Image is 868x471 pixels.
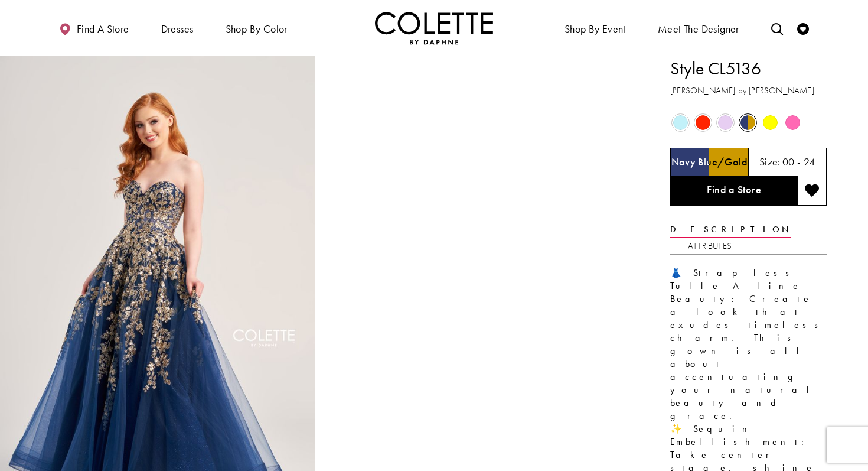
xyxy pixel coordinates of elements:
div: Scarlet [693,112,713,133]
h5: Chosen color [671,156,748,168]
a: Find a store [56,12,132,44]
span: Find a store [77,23,129,35]
button: Add to wishlist [797,176,827,206]
video: Style CL5136 Colette by Daphne #1 autoplay loop mute video [321,56,635,213]
a: Toggle search [768,12,786,44]
span: Dresses [161,23,194,35]
div: Navy Blue/Gold [738,112,758,133]
a: Meet the designer [655,12,742,44]
span: Shop By Event [564,23,626,35]
div: Product color controls state depends on size chosen [670,112,827,134]
span: Dresses [158,12,197,44]
h3: [PERSON_NAME] by [PERSON_NAME] [670,84,827,98]
div: Pink [782,112,803,133]
span: Size: [759,155,781,168]
span: Meet the designer [658,23,739,35]
a: Find a Store [670,176,797,206]
img: Colette by Daphne [375,12,493,44]
div: Light Blue [670,112,691,133]
a: Attributes [688,238,732,255]
h1: Style CL5136 [670,56,827,81]
span: Shop By Event [562,12,629,44]
span: Shop by color [223,12,291,44]
div: Lilac [715,112,736,133]
a: Description [670,221,791,238]
a: Visit Home Page [375,12,493,44]
h5: 00 - 24 [782,156,815,168]
a: Check Wishlist [794,12,812,44]
div: Yellow [760,112,781,133]
span: Shop by color [226,23,288,35]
